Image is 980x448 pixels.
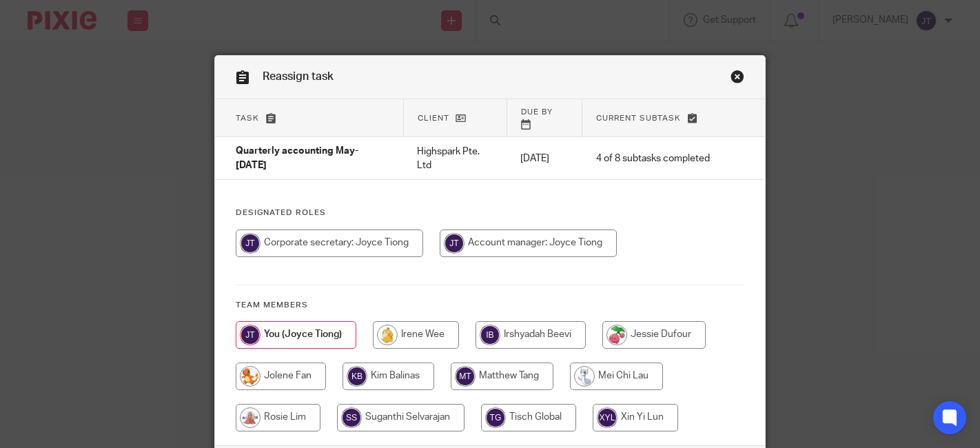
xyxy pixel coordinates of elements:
p: [DATE] [520,152,569,165]
a: Close this dialog window [731,70,744,88]
span: Reassign task [263,71,334,82]
span: Quarterly accounting May-[DATE] [236,147,358,171]
h4: Designated Roles [236,207,744,218]
td: 4 of 8 subtasks completed [582,137,724,180]
p: Highspark Pte. Ltd [417,145,493,173]
h4: Team members [236,300,744,311]
span: Due by [521,108,553,116]
span: Client [418,114,449,122]
span: Task [236,114,259,122]
span: Current subtask [596,114,681,122]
